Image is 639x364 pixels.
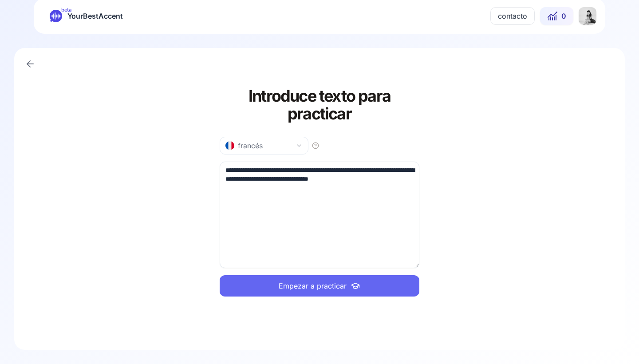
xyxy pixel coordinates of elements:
[61,6,71,13] span: beta
[220,137,308,154] button: francés
[225,141,234,150] img: fr
[67,10,123,22] span: YourBestAccent
[220,87,419,123] h1: Introduce texto para practicar
[561,11,566,21] span: 0
[490,7,535,25] button: contacto
[225,140,263,151] div: francés
[220,275,419,297] button: Empezar a practicar
[579,7,596,25] img: MR
[43,10,130,22] a: betaYourBestAccent
[540,7,573,25] button: 0
[279,281,347,291] span: Empezar a practicar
